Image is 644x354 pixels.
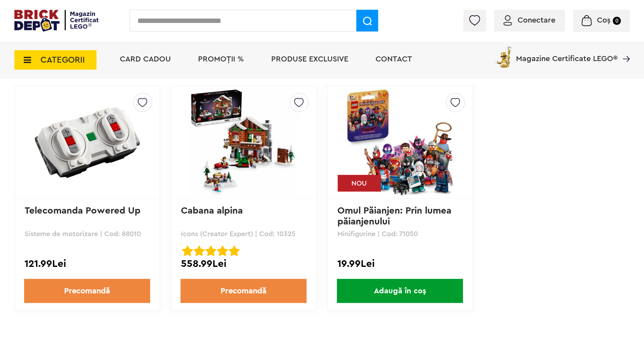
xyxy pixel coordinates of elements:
[25,259,150,269] div: 121.99Lei
[338,206,454,226] a: Omul Păianjen: Prin lumea păianjenului
[194,245,205,256] img: Evaluare cu stele
[182,245,193,256] img: Evaluare cu stele
[618,45,630,53] a: Magazine Certificate LEGO®
[516,45,618,63] span: Magazine Certificate LEGO®
[272,55,349,63] a: Produse exclusive
[504,16,556,24] a: Conectare
[25,230,150,237] p: Sisteme de motorizare | Cod: 88010
[120,55,171,63] a: Card Cadou
[41,56,85,64] span: CATEGORII
[338,230,463,237] p: Minifigurine | Cod: 71050
[376,55,412,63] a: Contact
[205,245,216,256] img: Evaluare cu stele
[25,206,141,216] a: Telecomanda Powered Up
[181,279,307,303] a: Precomandă
[518,16,556,24] span: Conectare
[181,259,306,269] div: 558.99Lei
[613,17,621,25] small: 0
[338,175,381,192] div: NOU
[229,245,240,256] img: Evaluare cu stele
[189,88,298,197] img: Cabana alpina
[346,88,454,197] img: Omul Păianjen: Prin lumea păianjenului
[181,206,243,216] a: Cabana alpina
[181,230,306,237] p: Icons (Creator Expert) | Cod: 10325
[24,279,150,303] a: Precomandă
[337,279,463,303] span: Adaugă în coș
[328,279,472,303] a: Adaugă în coș
[198,55,244,63] a: PROMOȚII %
[33,103,142,182] img: Telecomanda Powered Up
[217,245,228,256] img: Evaluare cu stele
[338,259,463,269] div: 19.99Lei
[597,16,611,24] span: Coș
